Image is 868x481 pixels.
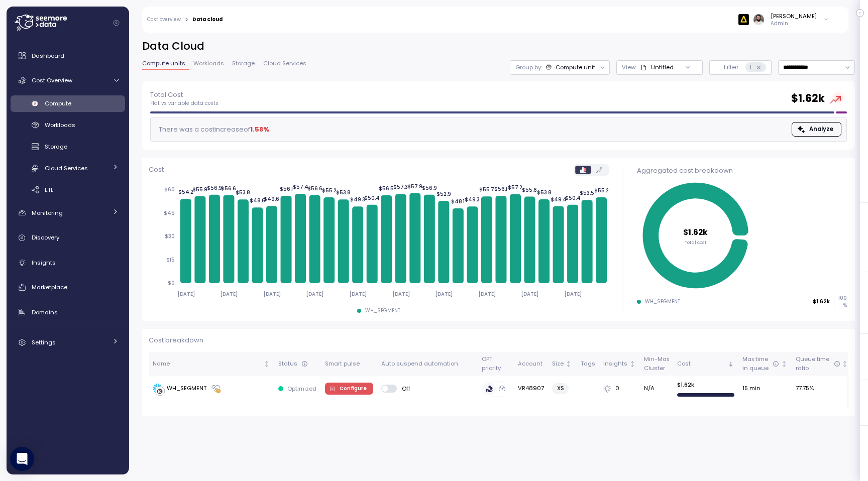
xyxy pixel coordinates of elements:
[364,195,380,201] tspan: $50.4
[185,17,188,23] div: >
[11,117,125,134] a: Workloads
[781,360,788,368] div: Not sorted
[287,385,316,393] p: Optimized
[796,355,840,373] div: Queue time ratio
[742,384,761,393] span: 15 min
[149,335,848,345] p: Cost breakdown
[792,122,841,137] button: Analyze
[178,189,193,195] tspan: $54.2
[771,20,817,27] p: Admin
[640,376,673,402] td: N/A
[11,181,125,198] a: ETL
[749,62,751,72] p: 1
[11,332,125,352] a: Settings
[150,100,219,107] p: Flat vs variable data costs
[11,203,125,223] a: Monitoring
[11,253,125,273] a: Insights
[407,183,422,189] tspan: $57.9
[494,186,507,192] tspan: $56.1
[263,61,306,66] span: Cloud Services
[349,291,367,297] tspan: [DATE]
[11,95,125,112] a: Compute
[548,352,576,376] th: SizeNot sorted
[32,283,67,291] span: Marketplace
[451,198,465,205] tspan: $48.1
[32,76,72,84] span: Cost Overview
[32,233,59,242] span: Discovery
[142,61,185,66] span: Compute units
[365,307,400,314] div: WH_SEGMENT
[292,184,308,190] tspan: $57.4
[742,355,779,373] div: Max time in queue
[738,352,792,376] th: Max timein queueNot sorted
[392,291,409,297] tspan: [DATE]
[11,160,125,176] a: Cloud Services
[149,165,164,175] p: Cost
[11,70,125,90] a: Cost Overview
[478,291,496,297] tspan: [DATE]
[645,298,680,305] div: WH_SEGMENT
[393,184,408,190] tspan: $57.3
[727,360,734,368] div: Sorted descending
[192,17,223,22] div: Data cloud
[232,61,255,66] span: Storage
[557,383,564,394] span: XS
[340,383,367,394] span: Configure
[192,186,207,193] tspan: $55.9
[207,185,222,191] tspan: $56.9
[156,125,269,135] div: There was a cost increase of
[644,355,669,373] div: Min-Max Cluster
[264,196,279,202] tspan: $49.6
[32,338,56,346] span: Settings
[45,121,75,129] span: Workloads
[350,196,365,203] tspan: $49.3
[518,359,544,369] div: Account
[677,381,734,389] p: $ 1.62k
[10,447,34,471] div: Open Intercom Messenger
[250,197,265,204] tspan: $48.6
[550,196,566,203] tspan: $49.4
[685,239,707,246] tspan: Total cost
[465,196,480,203] tspan: $49.3
[594,187,608,194] tspan: $55.2
[709,60,772,75] div: Filter1
[45,143,67,151] span: Storage
[479,186,494,193] tspan: $55.7
[603,359,627,369] div: Insights
[193,61,224,66] span: Workloads
[32,209,63,217] span: Monitoring
[552,359,564,369] div: Size
[834,295,846,308] p: 100 %
[603,384,636,393] div: 0
[220,291,238,297] tspan: [DATE]
[580,190,594,196] tspan: $53.5
[813,298,830,305] p: $1.62k
[306,291,323,297] tspan: [DATE]
[724,62,739,72] p: Filter
[771,12,817,20] div: [PERSON_NAME]
[153,359,262,369] div: Name
[165,233,175,239] tspan: $30
[738,14,749,25] img: 6628aa71fabf670d87b811be.PNG
[422,185,437,191] tspan: $56.9
[278,359,317,369] div: Status
[637,166,847,176] div: Aggregated cost breakdown
[677,359,726,369] div: Cost
[684,227,708,237] tspan: $1.62k
[11,302,125,322] a: Domains
[279,186,292,192] tspan: $56.1
[11,46,125,66] a: Dashboard
[325,383,373,395] button: Configure
[514,376,548,402] td: VR48907
[149,352,274,376] th: NameNot sorted
[522,186,537,193] tspan: $55.6
[164,210,175,216] tspan: $45
[792,352,852,376] th: Queue timeratioNot sorted
[167,384,206,393] div: WH_SEGMENT
[150,90,219,100] p: Total Cost
[236,189,250,196] tspan: $53.8
[482,355,510,373] div: OPT priority
[379,185,394,192] tspan: $56.5
[435,291,453,297] tspan: [DATE]
[263,291,281,297] tspan: [DATE]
